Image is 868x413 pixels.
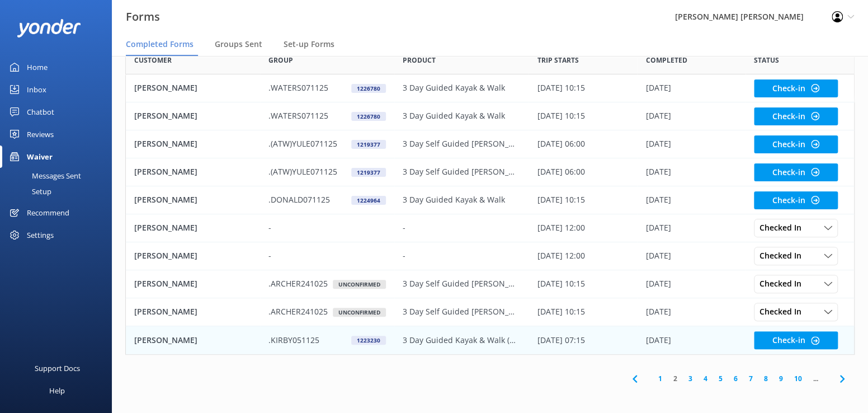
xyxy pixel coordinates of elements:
[645,166,671,178] p: [DATE]
[645,110,671,122] p: [DATE]
[537,55,578,65] span: Trip starts
[125,214,855,242] div: row
[7,168,112,184] a: Messages Sent
[808,373,824,384] span: ...
[27,123,54,146] div: Reviews
[134,82,197,94] p: [PERSON_NAME]
[268,334,319,346] p: .KIRBY051125
[27,78,46,101] div: Inbox
[125,270,855,298] div: row
[125,130,855,158] div: row
[351,84,386,93] div: 1226780
[125,326,855,354] div: row
[27,56,48,78] div: Home
[537,250,584,262] p: [DATE] 12:00
[125,102,855,130] div: row
[743,373,758,384] a: 7
[125,74,855,354] div: grid
[284,39,334,50] span: Set-up Forms
[537,306,584,318] p: [DATE] 10:15
[645,138,671,150] p: [DATE]
[49,379,65,402] div: Help
[537,334,584,346] p: [DATE] 07:15
[403,194,505,206] p: 3 Day Guided Kayak & Walk
[537,278,584,290] p: [DATE] 10:15
[537,82,584,94] p: [DATE] 10:15
[7,184,51,199] div: Setup
[125,298,855,326] div: row
[351,196,386,205] div: 1224964
[754,55,779,65] span: Status
[537,222,584,234] p: [DATE] 12:00
[645,194,671,206] p: [DATE]
[268,222,271,234] p: -
[537,138,584,150] p: [DATE] 06:00
[754,163,838,181] button: Check-in
[134,55,172,65] span: Customer
[27,224,54,246] div: Settings
[134,250,197,262] p: [PERSON_NAME]
[333,308,386,317] div: Unconfirmed
[134,222,197,234] p: [PERSON_NAME]
[645,82,671,94] p: [DATE]
[537,194,584,206] p: [DATE] 10:15
[351,140,386,149] div: 1219377
[126,8,160,26] h3: Forms
[403,306,520,318] p: 3 Day Self Guided [PERSON_NAME] Walk
[268,55,293,65] span: Group
[698,373,713,384] a: 4
[713,373,728,384] a: 5
[403,138,520,150] p: 3 Day Self Guided [PERSON_NAME] Walk
[754,107,838,125] button: Check-in
[126,39,194,50] span: Completed Forms
[134,306,197,318] p: [PERSON_NAME]
[645,334,671,346] p: [DATE]
[333,280,386,289] div: Unconfirmed
[645,55,687,65] span: Completed
[645,278,671,290] p: [DATE]
[759,250,808,262] span: Checked In
[758,373,773,384] a: 8
[645,222,671,234] p: [DATE]
[134,334,197,346] p: [PERSON_NAME]
[27,101,54,123] div: Chatbot
[268,166,337,178] p: .(ATW)YULE071125
[134,138,197,150] p: [PERSON_NAME]
[268,110,328,122] p: .WATERS071125
[27,201,69,224] div: Recommend
[134,110,197,122] p: [PERSON_NAME]
[35,357,80,379] div: Support Docs
[268,194,330,206] p: .DONALD071125
[537,110,584,122] p: [DATE] 10:15
[683,373,698,384] a: 3
[268,306,328,318] p: .ARCHER241025
[728,373,743,384] a: 6
[403,250,405,262] p: -
[773,373,789,384] a: 9
[754,191,838,209] button: Check-in
[17,19,81,37] img: yonder-white-logo.png
[125,186,855,214] div: row
[789,373,808,384] a: 10
[7,184,112,199] a: Setup
[403,334,520,346] p: 3 Day Guided Kayak & Walk (Wednesdays)
[668,373,683,384] a: 2
[645,306,671,318] p: [DATE]
[134,166,197,178] p: [PERSON_NAME]
[134,194,197,206] p: [PERSON_NAME]
[403,110,505,122] p: 3 Day Guided Kayak & Walk
[754,79,838,97] button: Check-in
[268,278,328,290] p: .ARCHER241025
[645,250,671,262] p: [DATE]
[351,112,386,121] div: 1226780
[351,336,386,345] div: 1223230
[759,278,808,290] span: Checked In
[537,166,584,178] p: [DATE] 06:00
[403,166,520,178] p: 3 Day Self Guided [PERSON_NAME] Walk
[125,158,855,186] div: row
[403,55,436,65] span: Product
[268,250,271,262] p: -
[268,138,337,150] p: .(ATW)YULE071125
[754,135,838,153] button: Check-in
[125,242,855,270] div: row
